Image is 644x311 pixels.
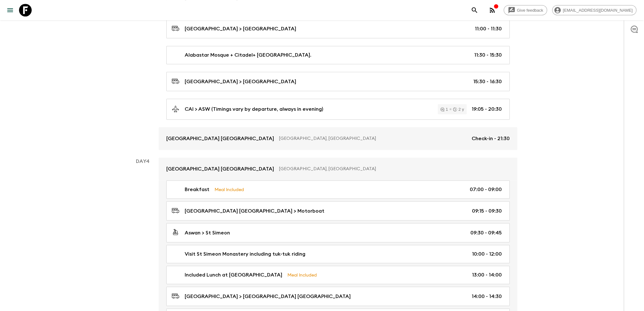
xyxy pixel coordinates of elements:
[475,25,502,33] p: 11:00 - 11:30
[468,4,481,16] button: search adventures
[287,271,317,278] p: Meal Included
[470,186,502,193] p: 07:00 - 09:00
[166,46,510,64] a: Alabastar Mosque + Citadel+ [GEOGRAPHIC_DATA].11:30 - 15:30
[279,166,505,172] p: [GEOGRAPHIC_DATA], [GEOGRAPHIC_DATA]
[166,180,510,199] a: BreakfastMeal Included07:00 - 09:00
[185,51,311,59] p: Alabastar Mosque + Citadel+ [GEOGRAPHIC_DATA].
[472,105,502,113] p: 19:05 - 20:30
[4,4,16,16] button: menu
[185,78,296,85] p: [GEOGRAPHIC_DATA] > [GEOGRAPHIC_DATA]
[472,293,502,300] p: 14:00 - 14:30
[185,271,282,279] p: Included Lunch at [GEOGRAPHIC_DATA]
[166,19,510,38] a: [GEOGRAPHIC_DATA] > [GEOGRAPHIC_DATA]11:00 - 11:30
[127,158,159,165] p: Day 4
[472,207,502,215] p: 09:15 - 09:30
[185,186,209,193] p: Breakfast
[504,5,547,15] a: Give feedback
[166,135,274,142] p: [GEOGRAPHIC_DATA] [GEOGRAPHIC_DATA]
[552,5,636,15] div: [EMAIL_ADDRESS][DOMAIN_NAME]
[470,229,502,237] p: 09:30 - 09:45
[453,107,464,111] div: 2 y
[185,207,324,215] p: [GEOGRAPHIC_DATA] [GEOGRAPHIC_DATA] > Motorboat
[472,250,502,258] p: 10:00 - 12:00
[166,223,510,242] a: Aswan > St Simeon09:30 - 09:45
[440,107,448,111] div: 1
[166,245,510,263] a: Visit St Simeon Monastery including tuk-tuk riding10:00 - 12:00
[185,293,351,300] p: [GEOGRAPHIC_DATA] > [GEOGRAPHIC_DATA] [GEOGRAPHIC_DATA]
[166,201,510,221] a: [GEOGRAPHIC_DATA] [GEOGRAPHIC_DATA] > Motorboat09:15 - 09:30
[159,158,517,180] a: [GEOGRAPHIC_DATA] [GEOGRAPHIC_DATA][GEOGRAPHIC_DATA], [GEOGRAPHIC_DATA]
[166,165,274,173] p: [GEOGRAPHIC_DATA] [GEOGRAPHIC_DATA]
[559,8,636,13] span: [EMAIL_ADDRESS][DOMAIN_NAME]
[185,229,230,237] p: Aswan > St Simeon
[185,25,296,33] p: [GEOGRAPHIC_DATA] > [GEOGRAPHIC_DATA]
[472,271,502,279] p: 13:00 - 14:00
[185,250,305,258] p: Visit St Simeon Monastery including tuk-tuk riding
[474,51,502,59] p: 11:30 - 15:30
[473,78,502,85] p: 15:30 - 16:30
[185,105,323,113] p: CAI > ASW (Timings vary by departure, always in evening)
[513,8,547,13] span: Give feedback
[279,135,467,142] p: [GEOGRAPHIC_DATA], [GEOGRAPHIC_DATA]
[214,186,244,193] p: Meal Included
[166,266,510,284] a: Included Lunch at [GEOGRAPHIC_DATA]Meal Included13:00 - 14:00
[166,72,510,91] a: [GEOGRAPHIC_DATA] > [GEOGRAPHIC_DATA]15:30 - 16:30
[159,127,517,150] a: [GEOGRAPHIC_DATA] [GEOGRAPHIC_DATA][GEOGRAPHIC_DATA], [GEOGRAPHIC_DATA]Check-in - 21:30
[166,287,510,306] a: [GEOGRAPHIC_DATA] > [GEOGRAPHIC_DATA] [GEOGRAPHIC_DATA]14:00 - 14:30
[472,135,510,142] p: Check-in - 21:30
[166,99,510,120] a: CAI > ASW (Timings vary by departure, always in evening)12 y19:05 - 20:30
